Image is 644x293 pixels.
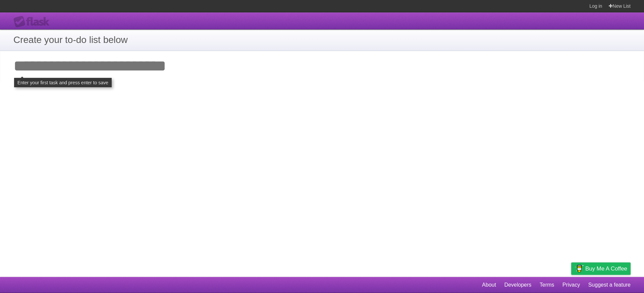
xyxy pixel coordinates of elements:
a: Terms [540,279,554,291]
h1: Create your to-do list below [13,33,631,47]
a: Developers [504,279,531,291]
a: Suggest a feature [588,279,631,291]
a: About [482,279,496,291]
span: Buy me a coffee [585,263,627,275]
a: Privacy [562,279,580,291]
img: Buy me a coffee [575,263,584,274]
a: Buy me a coffee [571,262,631,275]
div: Flask [13,16,54,28]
